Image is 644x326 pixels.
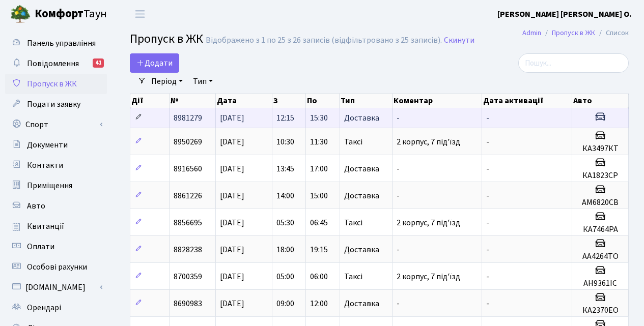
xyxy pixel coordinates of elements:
span: 12:00 [310,298,328,309]
span: 12:15 [276,112,294,124]
span: Повідомлення [27,58,79,69]
span: 8950269 [174,136,202,147]
a: Панель управління [5,33,107,53]
span: 2 корпус, 7 під'їзд [397,136,460,147]
th: Дата активації [482,94,573,108]
span: Таун [35,6,107,23]
span: - [486,112,489,124]
button: Переключити навігацію [127,6,153,22]
span: Контакти [27,160,63,171]
th: Авто [572,94,629,108]
a: Особові рахунки [5,257,107,277]
span: 13:45 [276,163,294,174]
a: [PERSON_NAME] [PERSON_NAME] О. [497,8,632,20]
b: [PERSON_NAME] [PERSON_NAME] О. [497,9,632,20]
a: Admin [522,27,541,38]
span: Доставка [344,192,379,200]
span: [DATE] [220,298,244,309]
h5: КА7464РА [576,225,624,234]
a: Додати [130,53,179,73]
span: 15:30 [310,112,328,124]
span: 8981279 [174,112,202,124]
h5: AA4264TO [576,252,624,261]
div: Відображено з 1 по 25 з 26 записів (відфільтровано з 25 записів). [206,36,442,45]
span: 11:30 [310,136,328,147]
span: Доставка [344,246,379,254]
th: По [306,94,340,108]
span: - [486,244,489,255]
th: З [272,94,306,108]
h5: КА1823СР [576,171,624,181]
span: Таксі [344,219,362,227]
div: 41 [93,58,104,68]
b: Комфорт [35,6,83,22]
span: Пропуск в ЖК [130,30,203,48]
span: - [397,112,400,124]
a: Приміщення [5,175,107,196]
span: Доставка [344,114,379,122]
a: Пропуск в ЖК [552,27,595,38]
a: Період [147,73,187,90]
span: 06:45 [310,217,328,228]
span: 10:30 [276,136,294,147]
span: Таксі [344,138,362,146]
span: 8916560 [174,163,202,174]
span: Панель управління [27,38,96,49]
span: - [486,136,489,147]
span: - [486,190,489,201]
th: № [170,94,216,108]
h5: КА3497КТ [576,144,624,154]
span: Авто [27,200,45,212]
a: Скинути [444,36,474,45]
span: 06:00 [310,271,328,282]
li: Список [595,27,629,39]
a: Повідомлення41 [5,53,107,74]
span: - [486,217,489,228]
th: Тип [340,94,392,108]
span: - [397,190,400,201]
span: Доставка [344,300,379,308]
input: Пошук... [518,53,629,73]
span: 8828238 [174,244,202,255]
a: Спорт [5,114,107,135]
span: Пропуск в ЖК [27,78,77,90]
span: 8856695 [174,217,202,228]
span: 18:00 [276,244,294,255]
h5: АН9361ІС [576,279,624,288]
span: [DATE] [220,190,244,201]
span: Доставка [344,165,379,173]
span: Орендарі [27,302,61,313]
a: Контакти [5,155,107,175]
a: Авто [5,196,107,216]
span: 2 корпус, 7 під'їзд [397,271,460,282]
span: 17:00 [310,163,328,174]
span: Таксі [344,273,362,281]
span: 05:00 [276,271,294,282]
img: logo.png [10,4,31,24]
span: [DATE] [220,217,244,228]
th: Дата [216,94,272,108]
nav: breadcrumb [507,22,644,44]
a: Тип [189,73,217,90]
a: Оплати [5,236,107,257]
th: Коментар [393,94,482,108]
span: 8861226 [174,190,202,201]
h5: КА2370ЕО [576,306,624,315]
span: [DATE] [220,136,244,147]
a: Документи [5,135,107,155]
a: Подати заявку [5,94,107,114]
span: Приміщення [27,180,72,191]
th: Дії [130,94,170,108]
span: 15:00 [310,190,328,201]
a: Квитанції [5,216,107,236]
span: Додати [136,57,173,69]
span: Подати заявку [27,99,80,110]
span: 8690983 [174,298,202,309]
span: [DATE] [220,163,244,174]
a: [DOMAIN_NAME] [5,277,107,298]
span: - [397,298,400,309]
span: Документи [27,139,68,151]
span: Оплати [27,241,54,252]
span: Квитанції [27,221,64,232]
span: 09:00 [276,298,294,309]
